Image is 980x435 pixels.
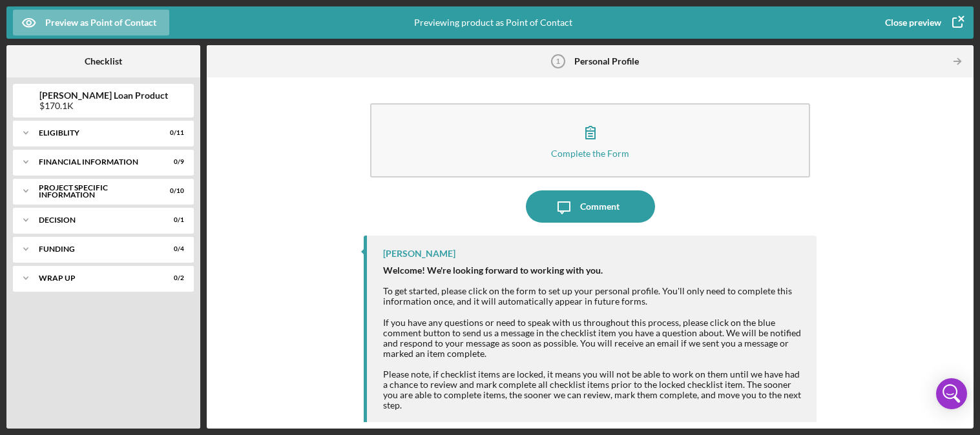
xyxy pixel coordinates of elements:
[39,158,152,166] div: Financial Information
[161,245,184,253] div: 0 / 4
[161,129,184,137] div: 0 / 11
[13,10,169,35] button: Preview as Point of Contact
[383,265,603,276] strong: Welcome! We're looking forward to working with you.
[551,148,629,158] div: Complete the Form
[383,265,803,410] div: To get started, please click on the form to set up your personal profile. You'll only need to com...
[556,57,559,65] tspan: 1
[161,187,184,195] div: 0 / 10
[45,10,156,35] div: Preview as Point of Contact
[161,216,184,224] div: 0 / 1
[885,10,941,35] div: Close preview
[39,129,152,137] div: Eligiblity
[936,378,967,409] div: Open Intercom Messenger
[39,101,168,111] div: $170.1K
[85,56,122,66] b: Checklist
[370,103,809,177] button: Complete the Form
[39,90,168,101] b: [PERSON_NAME] Loan Product
[39,184,152,199] div: PROJECT SPECIFIC INFORMATION
[872,10,974,35] button: Close preview
[161,274,184,282] div: 0 / 2
[526,190,655,223] button: Comment
[414,6,572,39] div: Previewing product as Point of Contact
[383,248,455,259] div: [PERSON_NAME]
[39,245,152,253] div: Funding
[580,190,620,223] div: Comment
[39,274,152,282] div: Wrap up
[39,216,152,224] div: Decision
[574,56,639,66] b: Personal Profile
[161,158,184,166] div: 0 / 9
